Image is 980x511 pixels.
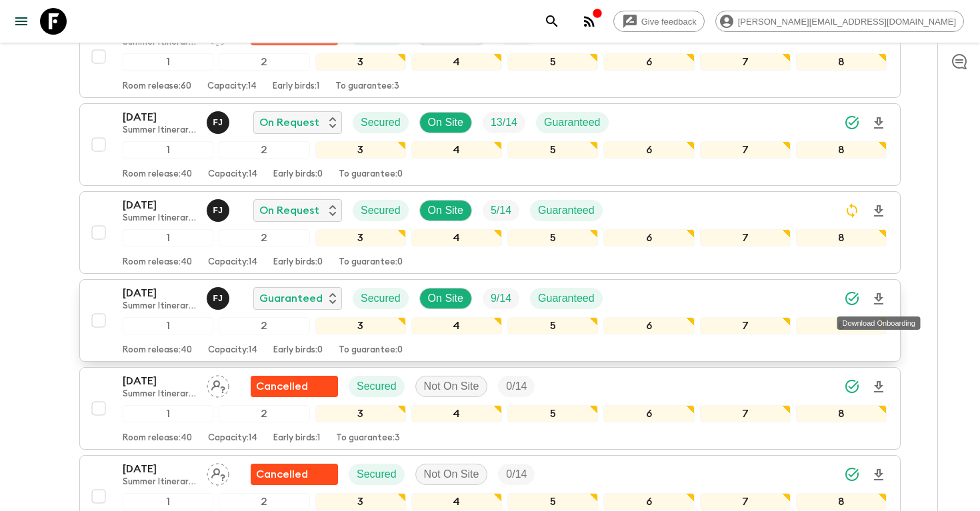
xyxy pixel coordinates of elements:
p: Secured [361,203,401,219]
span: Give feedback [634,17,704,27]
p: Early birds: 1 [273,81,319,92]
p: On Request [259,203,319,219]
div: Flash Pack cancellation [251,376,338,397]
div: Secured [353,288,409,309]
button: FJ [207,199,232,222]
div: Trip Fill [483,200,519,221]
button: menu [8,8,35,35]
p: To guarantee: 0 [339,257,403,268]
div: 2 [219,141,309,159]
div: 5 [507,317,598,334]
div: Not On Site [415,376,488,397]
div: 1 [123,141,213,159]
button: [DATE]Summer Itinerary 2025 ([DATE]-[DATE])Fadi JaberOn RequestSecuredOn SiteTrip FillGuaranteed1... [79,103,901,186]
div: 2 [219,229,309,247]
div: 8 [796,229,887,247]
svg: Download Onboarding [871,291,887,307]
p: Early birds: 0 [273,257,323,268]
p: Summer Itinerary 2025 ([DATE]-[DATE]) [123,37,196,48]
svg: Synced Successfully [844,290,860,306]
p: Room release: 40 [123,169,192,180]
div: 3 [315,229,406,247]
div: 4 [411,141,502,159]
p: Guaranteed [538,203,595,219]
p: F J [213,293,223,304]
div: 3 [315,493,406,510]
div: 4 [411,317,502,334]
span: Assign pack leader [207,379,229,390]
div: 4 [411,53,502,71]
div: 3 [315,317,406,334]
div: 2 [219,405,309,422]
p: Room release: 40 [123,345,192,356]
div: 6 [603,493,694,510]
div: Secured [349,464,405,485]
div: Trip Fill [483,288,519,309]
p: Capacity: 14 [208,257,257,268]
p: Room release: 60 [123,81,191,92]
p: Not On Site [424,466,479,482]
div: 1 [123,317,213,334]
div: Not On Site [415,464,488,485]
button: [DATE]Summer Itinerary 2025 ([DATE]-[DATE])Fadi JaberGuaranteedSecuredOn SiteTrip FillGuaranteed1... [79,279,901,362]
div: 1 [123,53,213,71]
div: 3 [315,405,406,422]
a: Give feedback [613,11,705,32]
div: 5 [507,53,598,71]
div: 8 [796,493,887,510]
button: [DATE]Summer Itinerary 2025 ([DATE]-[DATE])Assign pack leaderFlash Pack cancellationSecuredNot On... [79,15,901,98]
div: 6 [603,141,694,159]
p: Summer Itinerary 2025 ([DATE]-[DATE]) [123,477,196,488]
div: 5 [507,141,598,159]
div: 2 [219,493,309,510]
div: 3 [315,53,406,71]
button: [DATE]Summer Itinerary 2025 ([DATE]-[DATE])Assign pack leaderFlash Pack cancellationSecuredNot On... [79,367,901,450]
p: On Site [428,203,463,219]
p: To guarantee: 3 [336,433,400,444]
p: To guarantee: 0 [339,345,403,356]
p: Summer Itinerary 2025 ([DATE]-[DATE]) [123,389,196,400]
div: 7 [700,141,791,159]
div: Trip Fill [498,376,535,397]
div: 1 [123,229,213,247]
div: 6 [603,229,694,247]
button: FJ [207,111,232,134]
div: 7 [700,53,791,71]
svg: Download Onboarding [871,203,887,219]
div: Trip Fill [498,464,535,485]
div: 4 [411,493,502,510]
div: 2 [219,53,309,71]
p: Cancelled [256,378,308,394]
svg: Synced Successfully [844,466,860,482]
div: On Site [419,288,472,309]
p: 0 / 14 [506,466,527,482]
p: Summer Itinerary 2025 ([DATE]-[DATE]) [123,125,196,136]
svg: Download Onboarding [871,467,887,483]
p: Capacity: 14 [208,433,257,444]
div: 5 [507,229,598,247]
p: Early birds: 0 [273,169,323,180]
p: Early birds: 0 [273,345,323,356]
div: 6 [603,53,694,71]
div: 8 [796,53,887,71]
p: Summer Itinerary 2025 ([DATE]-[DATE]) [123,301,196,312]
p: Summer Itinerary 2025 ([DATE]-[DATE]) [123,213,196,224]
div: Secured [353,112,409,133]
div: 4 [411,405,502,422]
p: Capacity: 14 [208,169,257,180]
span: Fadi Jaber [207,115,232,126]
span: Fadi Jaber [207,203,232,214]
div: 7 [700,317,791,334]
p: Capacity: 14 [207,81,257,92]
div: 7 [700,229,791,247]
div: 2 [219,317,309,334]
p: Secured [361,290,401,306]
p: 5 / 14 [491,203,511,219]
p: Secured [357,378,397,394]
button: search adventures [539,8,565,35]
div: Secured [353,200,409,221]
p: [DATE] [123,285,196,301]
svg: Synced Successfully [844,115,860,131]
p: Guaranteed [259,290,323,306]
svg: Download Onboarding [871,115,887,131]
